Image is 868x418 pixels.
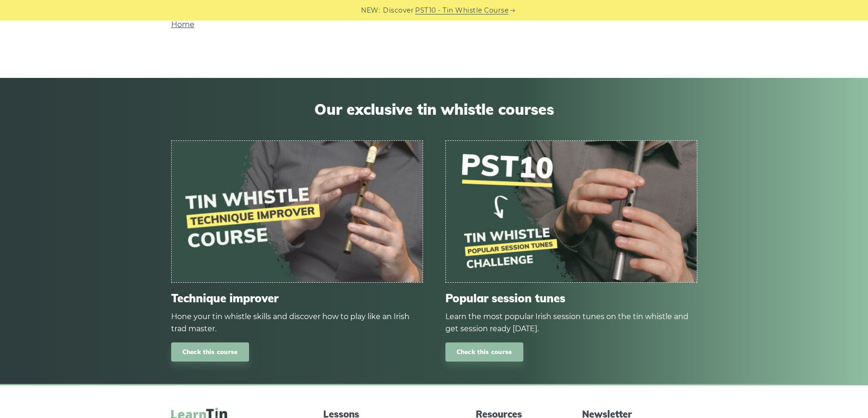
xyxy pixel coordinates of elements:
[171,292,423,305] span: Technique improver
[171,311,423,335] div: Hone your tin whistle skills and discover how to play like an Irish trad master.
[445,342,523,362] a: Check this course
[445,292,697,305] span: Popular session tunes
[361,5,380,16] span: NEW:
[383,5,414,16] span: Discover
[415,5,508,16] a: PST10 - Tin Whistle Course
[445,311,697,335] div: Learn the most popular Irish session tunes on the tin whistle and get session ready [DATE].
[171,342,249,362] a: Check this course
[171,100,697,118] span: Our exclusive tin whistle courses
[172,141,423,282] img: tin-whistle-course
